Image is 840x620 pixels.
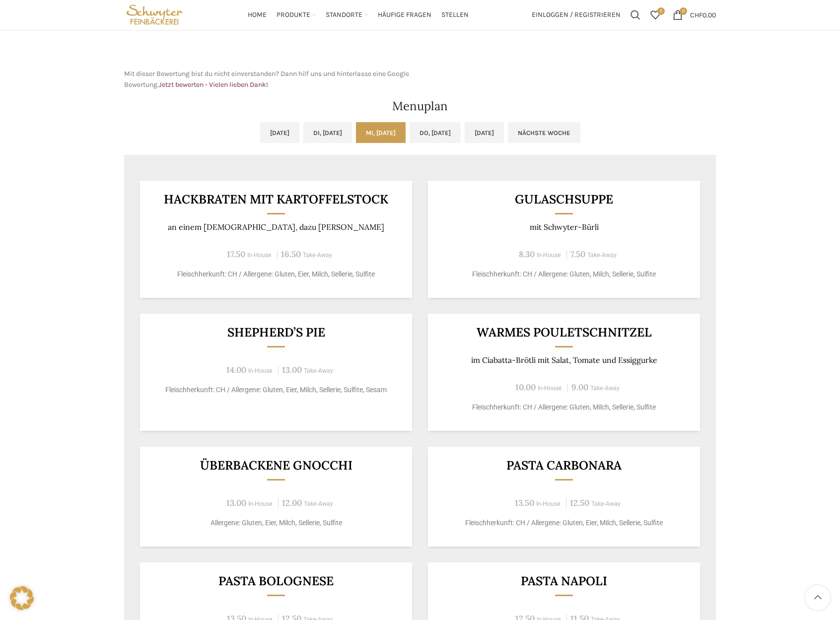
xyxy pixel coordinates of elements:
[441,5,469,25] a: Stellen
[277,10,310,20] span: Produkte
[226,497,246,508] span: 13.00
[645,5,665,25] a: 0
[441,10,469,20] span: Stellen
[440,402,688,413] p: Fleischherkunft: CH / Allergene: Gluten, Milch, Sellerie, Sulfite
[303,252,332,259] span: Take-Away
[515,497,534,508] span: 13.50
[152,193,400,206] h3: Hackbraten mit Kartoffelstock
[248,10,267,20] span: Home
[226,364,246,375] span: 14.00
[805,585,830,610] a: Scroll to top button
[260,122,299,143] a: [DATE]
[356,122,406,143] a: Mi, [DATE]
[326,5,368,25] a: Standorte
[378,10,431,20] span: Häufige Fragen
[570,497,589,508] span: 12.50
[590,385,620,392] span: Take-Away
[537,252,561,259] span: In-House
[690,10,702,19] span: CHF
[440,222,688,232] p: mit Schwyter-Bürli
[657,7,665,15] span: 0
[668,5,721,25] a: 0 CHF0.00
[587,252,617,259] span: Take-Away
[591,500,621,507] span: Take-Away
[440,575,688,587] h3: Pasta Napoli
[378,5,431,25] a: Häufige Fragen
[440,193,688,206] h3: Gulaschsuppe
[532,11,621,18] span: Einloggen / Registrieren
[124,69,415,91] p: Mit dieser Bewertung bist du nicht einverstanden? Dann hilf uns und hinterlasse eine Google Bewer...
[538,385,562,392] span: In-House
[326,10,362,20] span: Standorte
[519,249,535,260] span: 8.30
[303,122,352,143] a: Di, [DATE]
[282,364,302,375] span: 13.00
[440,269,688,279] p: Fleischherkunft: CH / Allergene: Gluten, Milch, Sellerie, Sulfite
[645,5,665,25] div: Meine Wunschliste
[680,7,687,15] span: 0
[152,269,400,279] p: Fleischherkunft: CH / Allergene: Gluten, Eier, Milch, Sellerie, Sulfite
[440,459,688,472] h3: Pasta Carbonara
[515,382,536,393] span: 10.00
[508,122,580,143] a: Nächste Woche
[304,500,333,507] span: Take-Away
[152,385,400,395] p: Fleischherkunft: CH / Allergene: Gluten, Eier, Milch, Sellerie, Sulfite, Sesam
[282,497,302,508] span: 12.00
[247,252,272,259] span: In-House
[440,355,688,365] p: im Ciabatta-Brötli mit Salat, Tomate und Essiggurke
[248,5,267,25] a: Home
[152,222,400,232] p: an einem [DEMOGRAPHIC_DATA], dazu [PERSON_NAME]
[571,382,588,393] span: 9.00
[281,249,301,260] span: 16.50
[248,500,273,507] span: In-House
[527,5,626,25] a: Einloggen / Registrieren
[124,100,716,112] h2: Menuplan
[124,10,185,18] a: Site logo
[152,518,400,528] p: Allergene: Gluten, Eier, Milch, Sellerie, Sulfite
[690,10,716,19] bdi: 0.00
[152,459,400,472] h3: Überbackene Gnocchi
[626,5,645,25] a: Suchen
[465,122,504,143] a: [DATE]
[190,5,527,25] div: Main navigation
[440,326,688,339] h3: Warmes Pouletschnitzel
[277,5,316,25] a: Produkte
[410,122,461,143] a: Do, [DATE]
[152,326,400,339] h3: Shepherd’s Pie
[159,80,268,89] a: Jetzt bewerten - Vielen lieben Dank!
[248,367,273,374] span: In-House
[152,575,400,587] h3: Pasta Bolognese
[304,367,333,374] span: Take-Away
[536,500,560,507] span: In-House
[440,518,688,528] p: Fleischherkunft: CH / Allergene: Gluten, Eier, Milch, Sellerie, Sulfite
[227,249,245,260] span: 17.50
[570,249,585,260] span: 7.50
